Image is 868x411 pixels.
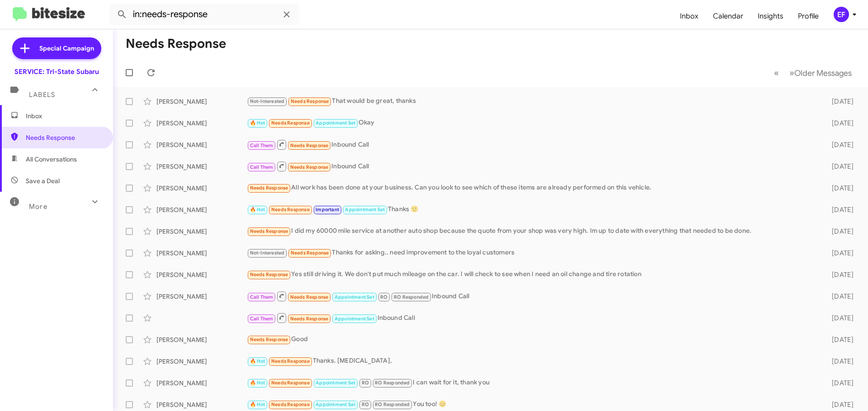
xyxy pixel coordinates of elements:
[29,91,55,99] span: Labels
[335,294,374,300] span: Appointment Set
[247,334,817,345] div: Good
[247,312,817,323] div: Inbound Call
[247,291,817,302] div: Inbound Call
[817,140,861,149] div: [DATE]
[156,249,247,258] div: [PERSON_NAME]
[247,204,817,215] div: Thanks 🙂
[247,399,817,410] div: You too! 😊
[247,161,817,172] div: Inbound Call
[247,118,817,128] div: Okay
[362,402,369,407] span: RO
[834,7,849,22] div: EF
[817,205,861,214] div: [DATE]
[706,3,750,29] a: Calendar
[791,3,826,29] a: Profile
[817,270,861,279] div: [DATE]
[29,203,47,211] span: More
[247,226,817,236] div: I did my 60000 mile service at another auto shop because the quote from your shop was very high. ...
[39,44,94,53] span: Special Campaign
[26,111,103,120] span: Inbox
[247,139,817,150] div: Inbound Call
[156,400,247,409] div: [PERSON_NAME]
[290,294,329,300] span: Needs Response
[290,164,329,170] span: Needs Response
[335,316,374,322] span: Appointment Set
[250,143,274,148] span: Call Them
[784,64,857,82] button: Next
[380,294,387,300] span: RO
[156,357,247,366] div: [PERSON_NAME]
[156,119,247,128] div: [PERSON_NAME]
[362,380,369,386] span: RO
[156,140,247,149] div: [PERSON_NAME]
[156,292,247,301] div: [PERSON_NAME]
[673,3,706,29] a: Inbox
[750,3,791,29] span: Insights
[156,162,247,171] div: [PERSON_NAME]
[271,207,310,212] span: Needs Response
[826,7,858,22] button: EF
[156,205,247,214] div: [PERSON_NAME]
[817,314,861,323] div: [DATE]
[271,358,310,364] span: Needs Response
[156,270,247,279] div: [PERSON_NAME]
[316,380,355,386] span: Appointment Set
[375,402,410,407] span: RO Responded
[394,294,429,300] span: RO Responded
[156,335,247,344] div: [PERSON_NAME]
[250,98,285,104] span: Not-Interested
[247,248,817,258] div: Thanks for asking.. need improvement to the loyal customers
[250,316,274,322] span: Call Them
[250,228,288,234] span: Needs Response
[817,97,861,106] div: [DATE]
[250,337,288,342] span: Needs Response
[156,227,247,236] div: [PERSON_NAME]
[345,207,385,212] span: Appointment Set
[291,98,329,104] span: Needs Response
[156,379,247,388] div: [PERSON_NAME]
[817,400,861,409] div: [DATE]
[769,64,857,82] nav: Page navigation example
[290,316,329,322] span: Needs Response
[271,402,310,407] span: Needs Response
[291,250,329,256] span: Needs Response
[126,37,226,51] h1: Needs Response
[109,4,299,25] input: Search
[817,379,861,388] div: [DATE]
[156,97,247,106] div: [PERSON_NAME]
[14,67,99,76] div: SERVICE: Tri-State Subaru
[817,249,861,258] div: [DATE]
[250,272,288,277] span: Needs Response
[247,183,817,193] div: All work has been done at your business. Can you look to see which of these items are already per...
[375,380,410,386] span: RO Responded
[316,207,339,212] span: Important
[817,184,861,193] div: [DATE]
[316,402,355,407] span: Appointment Set
[26,155,77,164] span: All Conversations
[817,162,861,171] div: [DATE]
[26,133,103,142] span: Needs Response
[247,356,817,366] div: Thanks. [MEDICAL_DATA].
[769,64,784,82] button: Previous
[817,357,861,366] div: [DATE]
[290,143,329,148] span: Needs Response
[817,335,861,344] div: [DATE]
[26,176,60,185] span: Save a Deal
[247,378,817,388] div: I can wait for it, thank you
[250,358,265,364] span: 🔥 Hot
[774,67,779,79] span: «
[250,402,265,407] span: 🔥 Hot
[271,380,310,386] span: Needs Response
[250,185,288,191] span: Needs Response
[12,37,101,59] a: Special Campaign
[250,250,285,256] span: Not-Interested
[789,67,794,79] span: »
[794,68,852,78] span: Older Messages
[247,96,817,106] div: That would be great, thanks
[247,269,817,280] div: Yes still driving it. We don't put much mileage on the car. I will check to see when I need an oi...
[817,119,861,128] div: [DATE]
[316,120,355,126] span: Appointment Set
[250,120,265,126] span: 🔥 Hot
